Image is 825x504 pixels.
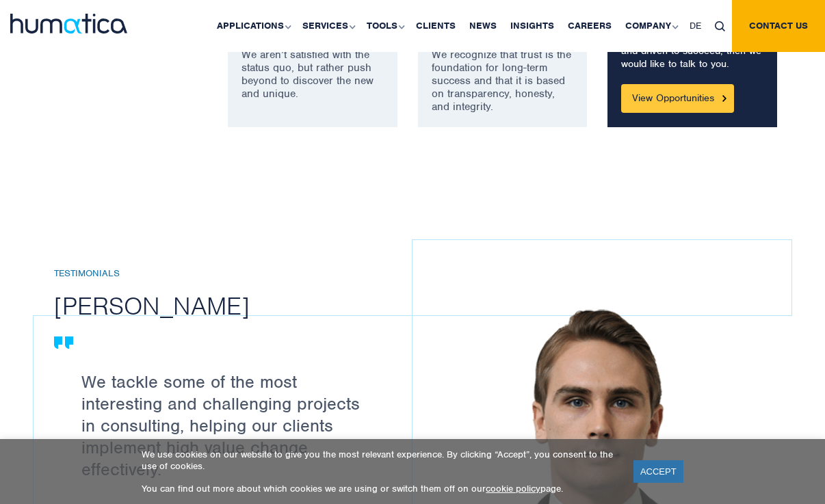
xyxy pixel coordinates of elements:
span: DE [690,20,701,31]
img: logo [10,14,127,34]
p: We use cookies on our website to give you the most relevant experience. By clicking “Accept”, you... [142,449,616,472]
a: View Opportunities [621,84,734,113]
img: search_icon [715,21,725,31]
p: We recognize that trust is the foundation for long-term success and that it is based on transpare... [432,49,574,114]
a: ACCEPT [633,460,683,483]
p: We aren’t satisfied with the status quo, but rather push beyond to discover the new and unique. [241,49,384,101]
p: You can find out more about which cookies we are using or switch them off on our page. [142,483,616,494]
h6: Testimonials [54,268,432,280]
p: We tackle some of the most interesting and challenging projects in consulting, helping our client... [81,371,378,480]
a: cookie policy [486,483,540,494]
h2: [PERSON_NAME] [54,290,432,321]
img: Button [722,95,726,101]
